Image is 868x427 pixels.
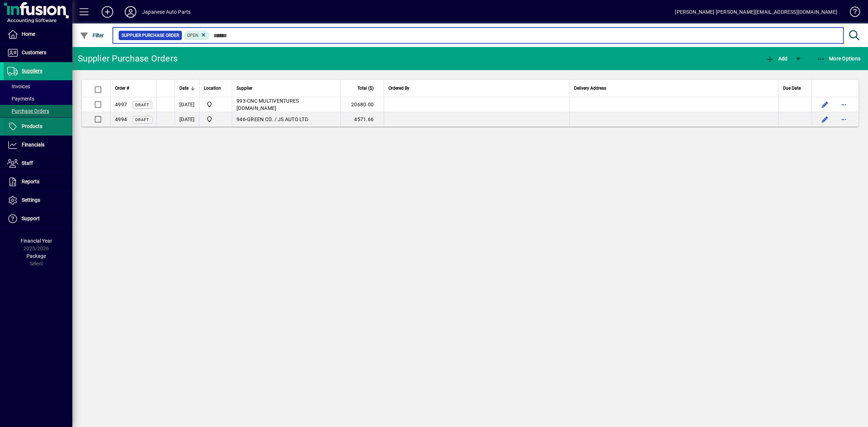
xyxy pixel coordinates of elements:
[844,1,859,25] a: Knowledge Base
[574,84,606,92] span: Delivery Address
[204,100,227,109] span: Central
[345,84,380,92] div: Total ($)
[142,6,191,18] div: Japanese Auto Parts
[675,6,837,18] div: [PERSON_NAME] [PERSON_NAME][EMAIL_ADDRESS][DOMAIN_NAME]
[819,114,831,125] button: Edit
[4,44,72,62] a: Customers
[237,98,246,104] span: 993
[115,102,127,107] span: 4997
[22,123,42,129] span: Products
[4,154,72,172] a: Staff
[4,136,72,154] a: Financials
[4,105,72,117] a: Purchase Orders
[237,84,336,92] div: Supplier
[237,98,299,111] span: CNC MULTIVENTURES [DOMAIN_NAME]
[175,112,199,127] td: [DATE]
[237,116,246,122] span: 946
[4,93,72,105] a: Payments
[179,84,195,92] div: Date
[26,253,46,259] span: Package
[184,31,210,40] mat-chip: Completion Status: Open
[815,52,863,65] button: More Options
[838,114,850,125] button: More options
[4,25,72,43] a: Home
[115,84,152,92] div: Order #
[237,84,252,92] span: Supplier
[232,112,340,127] td: -
[838,99,850,110] button: More options
[22,160,33,166] span: Staff
[115,116,127,122] span: 4994
[22,197,40,203] span: Settings
[783,84,807,92] div: Due Date
[817,56,861,61] span: More Options
[764,52,789,65] button: Add
[247,116,308,122] span: GREEN CO. / JS AUTO LTD
[4,80,72,93] a: Invoices
[78,53,178,64] div: Supplier Purchase Orders
[22,50,46,55] span: Customers
[7,108,49,114] span: Purchase Orders
[179,84,188,92] span: Date
[4,118,72,136] a: Products
[819,99,831,110] button: Edit
[80,33,104,38] span: Filter
[22,142,44,148] span: Financials
[21,238,52,244] span: Financial Year
[115,84,129,92] span: Order #
[7,96,34,102] span: Payments
[204,84,221,92] span: Location
[204,84,227,92] div: Location
[187,33,199,38] span: Open
[78,29,106,42] button: Filter
[340,97,384,112] td: 20680.00
[7,84,30,89] span: Invoices
[96,5,119,18] button: Add
[340,112,384,127] td: 4571.66
[766,56,787,61] span: Add
[388,84,565,92] div: Ordered By
[135,118,149,122] span: Draft
[22,31,35,37] span: Home
[232,97,340,112] td: -
[4,210,72,228] a: Support
[4,191,72,209] a: Settings
[175,97,199,112] td: [DATE]
[4,173,72,191] a: Reports
[22,179,39,184] span: Reports
[388,84,409,92] span: Ordered By
[135,103,149,107] span: Draft
[22,215,40,221] span: Support
[204,115,227,124] span: Central
[119,5,142,18] button: Profile
[22,68,42,74] span: Suppliers
[122,32,179,39] span: Supplier Purchase Order
[783,84,801,92] span: Due Date
[357,84,374,92] span: Total ($)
